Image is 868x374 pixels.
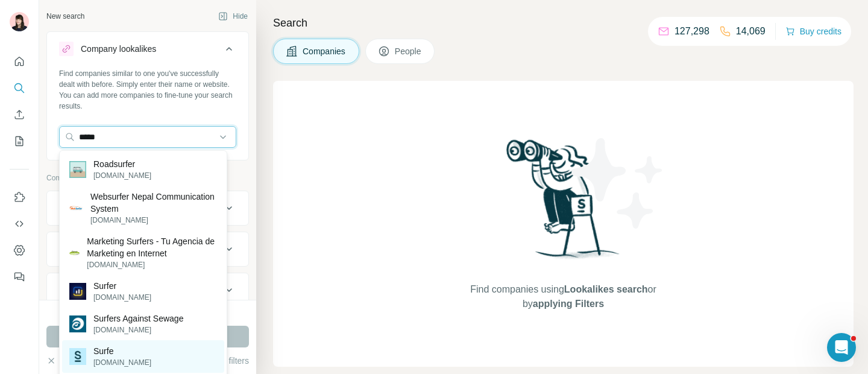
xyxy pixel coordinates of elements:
p: Company information [46,173,249,183]
button: Buy credits [785,23,841,40]
span: Lookalikes search [564,284,648,294]
img: Websurfer Nepal Communication System [69,201,83,215]
span: Companies [303,45,347,57]
p: 127,298 [675,24,709,39]
p: [DOMAIN_NAME] [93,357,151,368]
button: Company [47,194,248,223]
img: Avatar [10,12,29,31]
button: Quick start [10,51,29,72]
iframe: Intercom live chat [827,333,856,362]
span: People [395,45,423,57]
button: Enrich CSV [10,104,29,125]
img: Surfe [69,348,86,365]
button: Search [10,77,29,99]
p: [DOMAIN_NAME] [90,215,217,226]
button: Industry [47,235,248,264]
p: [DOMAIN_NAME] [93,170,151,181]
img: Roadsurfer [69,161,86,178]
p: Surfers Against Sewage [93,312,183,325]
img: Surfers Against Sewage [69,315,86,332]
img: Surfer [69,283,86,300]
div: Find companies similar to one you've successfully dealt with before. Simply enter their name or w... [59,68,236,112]
img: Surfe Illustration - Woman searching with binoculars [501,136,626,271]
p: 14,069 [736,24,766,39]
div: New search [46,11,84,22]
p: Roadsurfer [93,158,151,170]
button: Use Surfe on LinkedIn [10,186,29,208]
p: [DOMAIN_NAME] [93,292,151,303]
span: Find companies using or by [467,282,659,311]
span: applying Filters [533,299,604,309]
p: Websurfer Nepal Communication System [90,191,217,215]
button: Feedback [10,266,29,288]
button: Dashboard [10,239,29,261]
button: Hide [210,7,256,25]
img: Surfe Illustration - Stars [564,129,672,238]
img: Marketing Surfers - Tu Agencia de Marketing en Internet [69,250,80,255]
p: Surfer [93,280,151,292]
h4: Search [273,14,854,31]
button: HQ location [47,276,248,305]
div: Company lookalikes [81,43,156,55]
p: Marketing Surfers - Tu Agencia de Marketing en Internet [87,235,217,259]
p: [DOMAIN_NAME] [93,325,183,335]
button: Company lookalikes [47,34,248,68]
button: My lists [10,130,29,152]
button: Clear [46,355,81,367]
p: [DOMAIN_NAME] [87,259,217,270]
button: Use Surfe API [10,213,29,235]
p: Surfe [93,345,151,357]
